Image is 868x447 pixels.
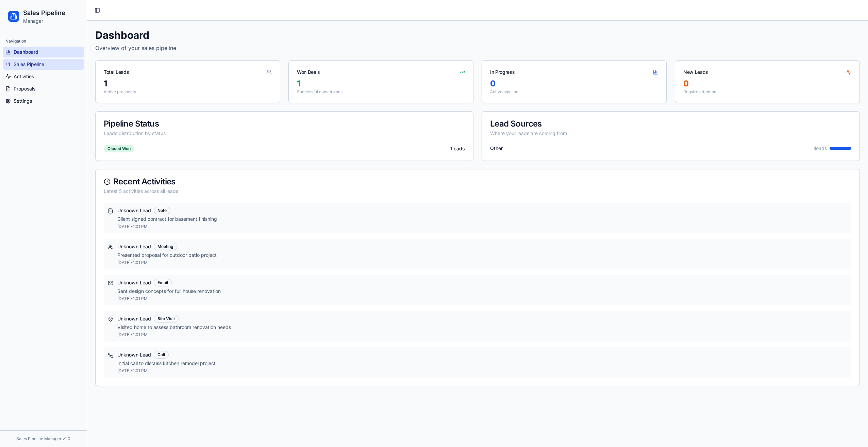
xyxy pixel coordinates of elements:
[95,29,860,41] h1: Dashboard
[117,288,847,295] p: Sent design concepts for full house renovation
[14,49,38,55] span: Dashboard
[104,78,272,89] div: 1
[117,207,151,214] span: Unknown Lead
[154,207,170,214] div: Note
[297,89,465,95] p: Successful conversions
[154,351,169,359] div: Call
[683,89,851,95] p: Require attention
[104,178,851,186] div: Recent Activities
[3,71,84,82] a: Activities
[117,252,847,259] p: Presented proposal for outdoor patio project
[683,69,708,76] div: New Leads
[490,145,503,152] div: Other
[14,73,34,80] span: Activities
[104,130,465,137] div: Leads distribution by status
[23,8,65,18] h1: Sales Pipeline
[490,69,515,76] div: In Progress
[117,368,847,374] p: [DATE] • 1:01 PM
[104,188,851,195] div: Latest 5 activities across all leads
[104,89,272,95] p: Active prospects
[3,83,84,94] a: Proposals
[14,98,32,104] span: Settings
[490,78,658,89] div: 0
[117,224,847,229] p: [DATE] • 1:01 PM
[154,315,179,322] div: Site Visit
[104,145,134,152] div: Closed Won
[154,279,172,286] div: Email
[3,59,84,70] a: Sales Pipeline
[490,89,658,95] p: Active pipeline
[117,324,847,331] p: Visited home to assess bathroom renovation needs
[117,260,847,265] p: [DATE] • 1:01 PM
[23,18,65,24] p: Manager
[297,69,320,76] div: Won Deals
[117,279,151,286] span: Unknown Lead
[95,44,860,52] p: Overview of your sales pipeline
[3,36,84,47] div: Navigation
[297,78,465,89] div: 1
[683,78,851,89] div: 0
[117,360,847,367] p: Initial call to discuss kitchen remodel project
[5,436,81,442] div: Sales Pipeline Manager v1.0
[3,47,84,57] a: Dashboard
[14,85,35,92] span: Proposals
[14,61,44,68] span: Sales Pipeline
[450,145,465,152] div: 1 leads
[117,243,151,250] span: Unknown Lead
[104,120,465,128] div: Pipeline Status
[3,96,84,106] a: Settings
[117,315,151,322] span: Unknown Lead
[104,69,129,76] div: Total Leads
[117,332,847,337] p: [DATE] • 1:01 PM
[117,351,151,358] span: Unknown Lead
[490,120,851,128] div: Lead Sources
[490,130,851,137] div: Where your leads are coming from
[813,145,827,152] div: 1 leads
[154,243,177,250] div: Meeting
[117,216,847,222] p: Client signed contract for basement finishing
[117,296,847,301] p: [DATE] • 1:01 PM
